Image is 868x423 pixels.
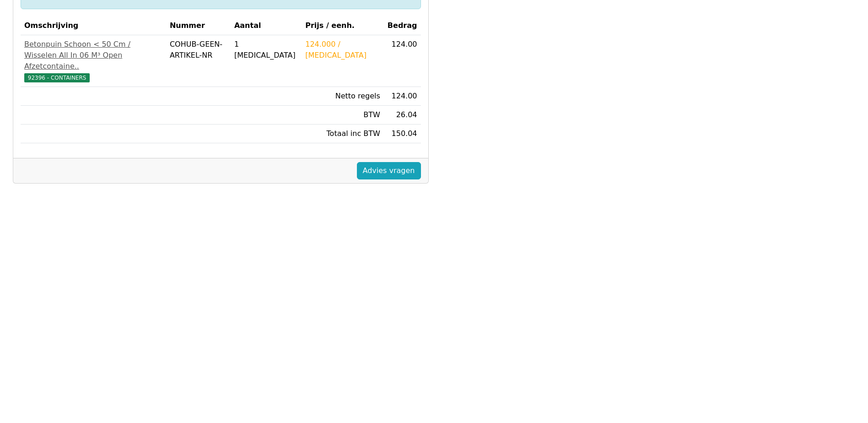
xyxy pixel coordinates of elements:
[166,16,231,35] th: Nummer
[357,162,421,179] a: Advies vragen
[302,106,384,125] td: BTW
[234,39,298,61] div: 1 [MEDICAL_DATA]
[21,16,166,35] th: Omschrijving
[302,125,384,143] td: Totaal inc BTW
[384,87,421,106] td: 124.00
[384,35,421,87] td: 124.00
[166,35,231,87] td: COHUB-GEEN-ARTIKEL-NR
[231,16,302,35] th: Aantal
[305,39,380,61] div: 124.000 / [MEDICAL_DATA]
[384,125,421,143] td: 150.04
[24,39,162,83] a: Betonpuin Schoon < 50 Cm / Wisselen All In 06 M³ Open Afzetcontaine..92396 - CONTAINERS
[302,16,384,35] th: Prijs / eenh.
[384,106,421,125] td: 26.04
[24,73,90,82] span: 92396 - CONTAINERS
[24,39,162,72] div: Betonpuin Schoon < 50 Cm / Wisselen All In 06 M³ Open Afzetcontaine..
[302,87,384,106] td: Netto regels
[384,16,421,35] th: Bedrag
